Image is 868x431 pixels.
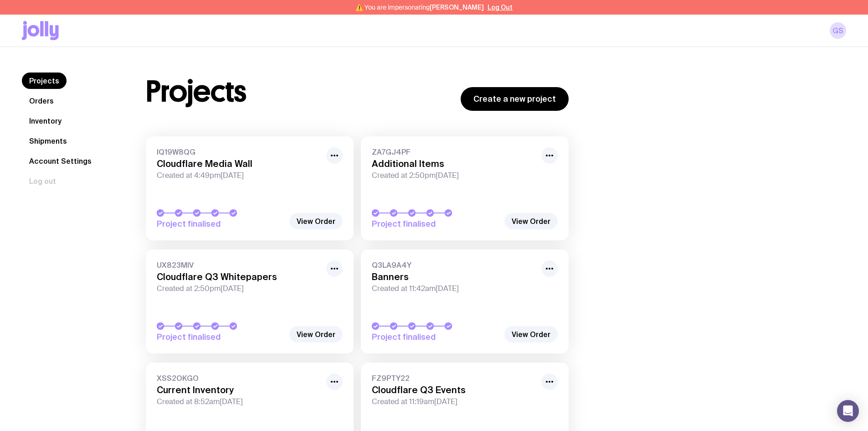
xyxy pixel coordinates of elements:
[361,136,569,240] a: ZA7GJ4PFAdditional ItemsCreated at 2:50pm[DATE]Project finalised
[289,213,343,229] a: View Order
[157,374,321,383] span: XSS2OKGO
[372,397,536,406] span: Created at 11:19am[DATE]
[504,213,558,229] a: View Order
[430,4,484,11] span: [PERSON_NAME]
[355,4,484,11] span: ⚠️ You are impersonating
[157,384,321,395] h3: Current Inventory
[372,158,536,169] h3: Additional Items
[157,284,321,293] span: Created at 2:50pm[DATE]
[837,400,859,422] div: Open Intercom Messenger
[157,171,321,180] span: Created at 4:49pm[DATE]
[361,249,569,353] a: Q3LA9A4YBannersCreated at 11:42am[DATE]Project finalised
[22,93,61,109] a: Orders
[372,374,536,383] span: FZ9PTY22
[22,153,99,169] a: Account Settings
[146,77,247,106] h1: Projects
[372,218,499,229] span: Project finalised
[372,332,499,343] span: Project finalised
[488,4,513,11] button: Log Out
[504,326,558,343] a: View Order
[372,284,536,293] span: Created at 11:42am[DATE]
[372,147,536,156] span: ZA7GJ4PF
[372,171,536,180] span: Created at 2:50pm[DATE]
[157,218,284,229] span: Project finalised
[372,260,536,270] span: Q3LA9A4Y
[22,173,63,189] button: Log out
[22,133,74,149] a: Shipments
[157,332,284,343] span: Project finalised
[157,271,321,282] h3: Cloudflare Q3 Whitepapers
[830,22,846,39] a: GS
[146,136,354,240] a: IQ19W8QGCloudflare Media WallCreated at 4:49pm[DATE]Project finalised
[461,87,569,111] a: Create a new project
[372,271,536,282] h3: Banners
[157,147,321,156] span: IQ19W8QG
[146,249,354,353] a: UX823MIVCloudflare Q3 WhitepapersCreated at 2:50pm[DATE]Project finalised
[157,158,321,169] h3: Cloudflare Media Wall
[22,113,69,129] a: Inventory
[22,73,67,89] a: Projects
[157,397,321,406] span: Created at 8:52am[DATE]
[289,326,343,343] a: View Order
[157,260,321,270] span: UX823MIV
[372,384,536,395] h3: Cloudflare Q3 Events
